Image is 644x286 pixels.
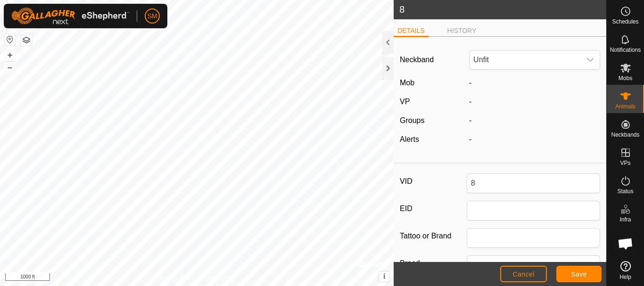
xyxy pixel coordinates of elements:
span: Neckbands [611,132,639,138]
button: Map Layers [21,34,32,46]
div: dropdown trigger [581,50,600,69]
label: Breed [400,255,467,271]
span: Notifications [610,47,641,53]
label: VID [400,173,467,189]
li: HISTORY [444,26,480,36]
span: Schedules [612,19,638,25]
h2: 8 [399,4,606,15]
app-display-virtual-paddock-transition: - [469,98,471,106]
label: Groups [400,116,424,124]
div: Open chat [611,229,640,258]
span: - [469,79,471,87]
a: Help [607,257,644,284]
span: Animals [615,104,636,109]
span: Cancel [512,270,535,278]
div: - [465,134,604,145]
button: – [4,62,16,73]
label: EID [400,201,467,217]
li: DETAILS [394,26,428,37]
label: Mob [400,79,414,87]
img: Gallagher Logo [11,8,129,25]
button: i [379,271,389,282]
label: Alerts [400,135,419,143]
label: VP [400,98,410,106]
button: + [4,49,16,61]
button: Save [556,266,602,282]
span: VPs [620,160,630,166]
a: Privacy Policy [160,274,195,282]
span: Infra [619,217,631,222]
label: Tattoo or Brand [400,228,467,244]
a: Contact Us [206,274,234,282]
label: Neckband [400,54,434,65]
button: Cancel [500,266,547,282]
span: Mobs [619,75,632,81]
span: i [383,272,385,280]
span: SM [148,11,157,21]
span: Status [617,188,633,194]
button: Reset Map [4,34,16,45]
div: - [465,115,604,126]
span: Save [571,270,587,278]
span: Help [619,274,631,280]
span: Unfit [470,50,581,69]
